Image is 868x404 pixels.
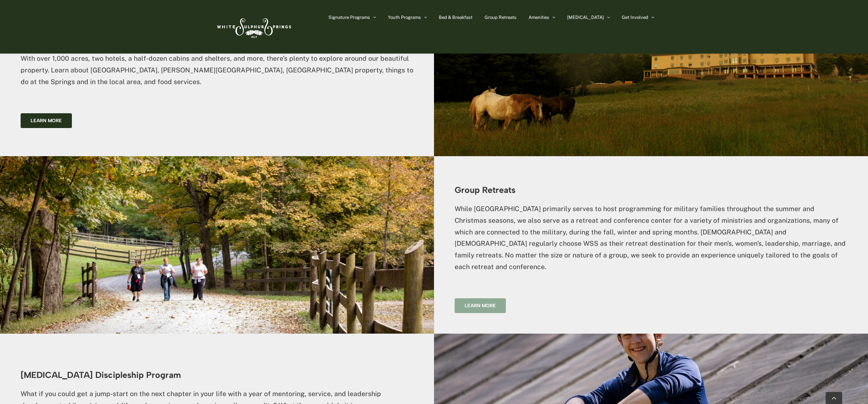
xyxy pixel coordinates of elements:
span: [MEDICAL_DATA] [567,15,604,20]
p: With over 1,000 acres, two hotels, a half-dozen cabins and shelters, and more, there’s plenty to ... [21,53,413,88]
span: Signature Programs [328,15,370,20]
span: Get Involved [622,15,648,20]
h3: Group Retreats [455,185,847,195]
h3: [MEDICAL_DATA] Discipleship Program [21,370,413,380]
span: Amenities [529,15,549,20]
span: Learn more [31,118,62,124]
p: While [GEOGRAPHIC_DATA] primarily serves to host programming for military families throughout the... [455,203,847,273]
img: White Sulphur Springs Logo [214,11,293,43]
span: Group Retreats [485,15,517,20]
a: Learn more [455,298,506,313]
span: Youth Programs [388,15,421,20]
span: Learn more [465,303,496,309]
span: Bed & Breakfast [439,15,473,20]
a: Learn more [21,113,72,128]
